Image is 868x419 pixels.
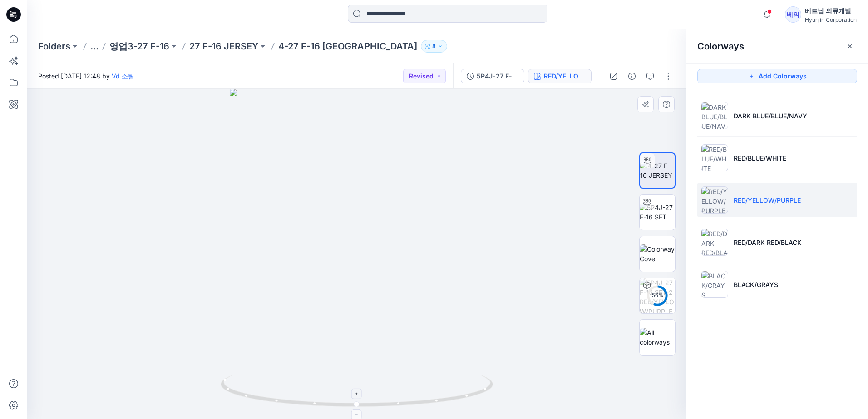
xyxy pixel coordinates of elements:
img: DARK BLUE/BLUE/NAVY [701,102,728,129]
a: 27 F-16 JERSEY [189,40,258,53]
div: 베트남 의류개발 [805,5,857,16]
button: Add Colorways [697,69,857,83]
p: 8 [432,41,436,51]
button: RED/YELLOW/PURPLE [528,69,592,83]
span: Posted [DATE] 12:48 by [38,71,134,81]
img: 4-27 F-16 JERSEY [640,161,675,180]
div: RED/YELLOW/PURPLE [544,71,586,81]
img: All colorways [640,328,675,347]
div: 5P4J-27 F-16 SET-2 [477,71,518,81]
p: RED/DARK RED/BLACK [734,238,802,247]
img: RED/DARK RED/BLACK [701,229,728,256]
button: Details [625,69,639,83]
a: Folders [38,40,70,53]
img: 5P4J-27 F-16 SET [640,203,675,222]
img: RED/BLUE/WHITE [701,144,728,171]
img: BLACK/GRAYS [701,271,728,298]
img: 5P4J-27 F-16 SET-2 RED/YELLOW/PURPLE [640,278,675,313]
h2: Colorways [697,41,744,52]
div: 56 % [646,292,668,299]
button: 5P4J-27 F-16 SET-2 [461,69,524,83]
p: 4-27 F-16 [GEOGRAPHIC_DATA] [278,40,417,53]
p: RED/BLUE/WHITE [734,153,786,163]
p: BLACK/GRAYS [734,280,778,289]
p: RED/YELLOW/PURPLE [734,195,801,205]
p: DARK BLUE/BLUE/NAVY [734,111,807,121]
button: 8 [421,40,447,53]
a: 영업3-27 F-16 [109,40,169,53]
img: Colorway Cover [640,244,675,263]
div: 베의 [785,6,801,23]
button: ... [90,40,99,53]
img: RED/YELLOW/PURPLE [701,186,728,214]
a: Vd 소팀 [112,72,134,80]
div: Hyunjin Corporation [805,16,857,23]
